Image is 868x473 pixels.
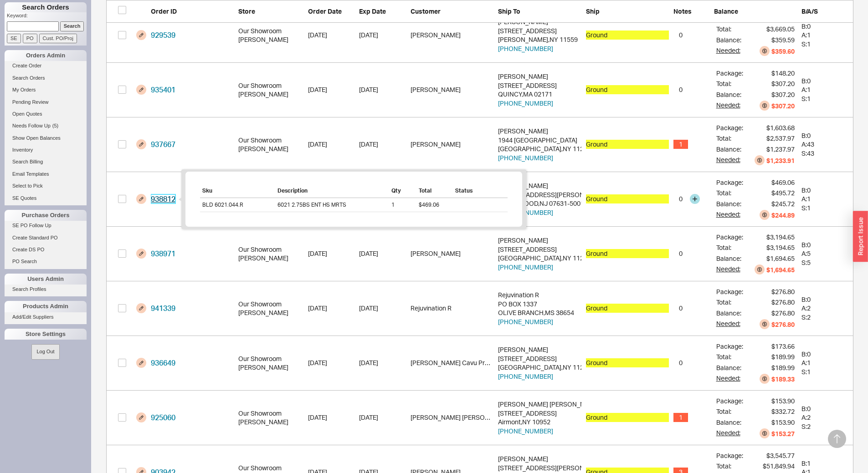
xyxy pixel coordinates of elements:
[716,374,743,384] div: Needed:
[359,358,406,367] div: 1/1/00
[5,301,87,312] div: Products Admin
[5,50,87,61] div: Orders Admin
[5,109,87,119] a: Open Quotes
[586,413,669,422] div: Ground
[586,85,669,94] div: Ground
[411,304,493,313] div: Rejuvination R
[275,198,389,212] div: 6021 2.75BS ENT HS MRTS
[5,133,87,143] a: Show Open Balances
[673,140,688,149] span: 1
[52,123,58,128] span: ( 5 )
[801,22,848,31] div: B: 0
[771,407,795,416] div: $332.72
[771,298,795,307] div: $276.80
[238,245,303,254] div: Our Showroom
[359,249,406,258] div: 1/1/00
[238,308,303,317] div: [PERSON_NAME]
[498,153,553,163] button: [PHONE_NUMBER]
[5,285,87,294] a: Search Profiles
[411,358,493,367] div: Jacob Cohen Cavu Property Group
[673,7,692,15] span: Notes
[716,407,743,416] div: Total:
[771,211,795,220] div: $244.89
[5,221,87,230] a: SE PO Follow Up
[716,178,743,187] div: Package:
[411,140,493,149] div: Tammy Chemtob
[359,31,406,40] div: 1/1/00
[716,134,743,143] div: Total:
[801,186,848,195] div: B: 0
[716,155,743,165] div: Needed:
[801,31,848,40] div: A: 1
[238,81,303,90] div: Our Showroom
[801,422,848,431] div: S: 2
[151,194,175,203] a: 938812
[5,121,87,131] a: Needs Follow Up(5)
[673,194,688,203] span: 0
[411,413,493,422] div: Usher Herschkowitz
[766,243,795,252] div: $3,194.65
[238,363,303,372] div: [PERSON_NAME]
[498,127,581,162] div: 1944 [GEOGRAPHIC_DATA] [GEOGRAPHIC_DATA] , NY 11229
[716,451,743,460] div: Package:
[771,418,795,427] div: $153.90
[801,249,848,258] div: A: 5
[151,249,175,258] a: 938971
[716,25,743,34] div: Total:
[771,102,795,111] div: $307.20
[359,413,406,422] div: 9/8/25
[498,44,553,53] button: [PHONE_NUMBER]
[498,181,581,190] div: [PERSON_NAME]
[673,31,688,40] span: 0
[498,236,581,271] div: [STREET_ADDRESS] [GEOGRAPHIC_DATA] , NY 11223
[498,263,553,272] button: [PHONE_NUMBER]
[801,94,848,103] div: S: 1
[801,313,848,322] div: S: 2
[411,85,493,94] div: Gerard Kiley
[238,35,303,44] div: [PERSON_NAME]
[308,7,342,15] span: Order Date
[716,342,743,351] div: Package:
[151,31,175,40] a: 929539
[586,31,669,40] div: Ground
[801,350,848,359] div: B: 0
[801,459,848,468] div: B: 1
[801,358,848,367] div: A: 1
[586,358,669,367] div: Ground
[308,140,354,149] div: 9/4/25
[673,85,688,94] span: 0
[801,131,848,140] div: B: 0
[716,101,743,111] div: Needed:
[5,274,87,285] div: Users Admin
[389,198,416,212] div: 1
[771,36,795,45] div: $359.59
[498,127,581,136] div: [PERSON_NAME]
[801,40,848,49] div: S: 1
[453,186,508,198] div: Status
[411,31,493,40] div: Esther Bistritzky
[716,363,743,372] div: Balance:
[200,198,275,212] div: BLD 6021.044.R
[801,258,848,267] div: S: 5
[498,345,581,354] div: [PERSON_NAME]
[498,454,581,463] div: [PERSON_NAME]
[238,26,303,36] div: Our Showroom
[801,7,818,15] span: B/A/S
[766,451,795,460] div: $3,545.77
[238,254,303,263] div: [PERSON_NAME]
[716,69,743,78] div: Package:
[498,317,553,326] button: [PHONE_NUMBER]
[7,34,21,43] input: SE
[716,298,743,307] div: Total:
[716,287,743,296] div: Package:
[716,210,743,220] div: Needed:
[7,12,87,21] p: Keyword:
[801,240,848,249] div: B: 0
[5,257,87,266] a: PO Search
[359,7,386,15] span: Exp Date
[238,90,303,99] div: [PERSON_NAME]
[801,85,848,94] div: A: 1
[151,140,175,149] a: 937667
[716,79,743,88] div: Total:
[716,309,743,318] div: Balance:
